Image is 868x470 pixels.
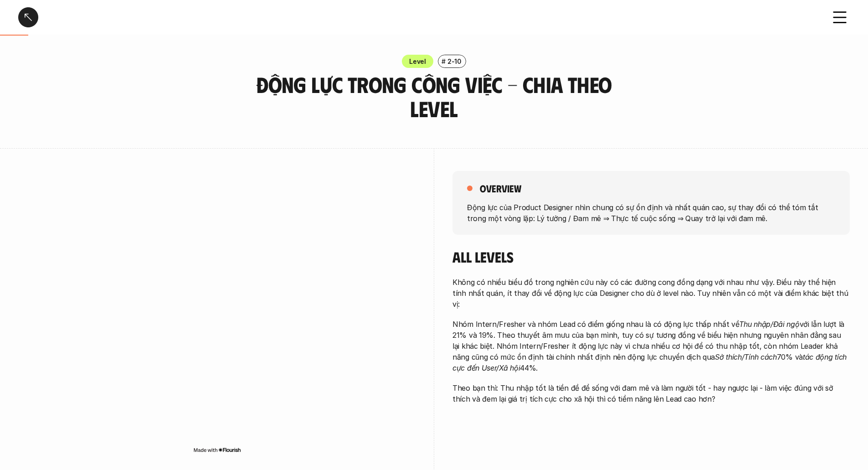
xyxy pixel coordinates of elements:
h6: # [442,58,446,65]
em: Thu nhập/Đãi ngộ [739,320,799,329]
h4: All levels [452,248,850,265]
p: Động lực của Product Designer nhìn chung có sự ổn định và nhất quán cao, sự thay đổi có thể tóm t... [467,201,835,223]
em: Sở thích/Tính cách [715,352,777,362]
iframe: Interactive or visual content [18,171,416,444]
p: 2-10 [447,57,462,66]
h5: overview [480,182,521,195]
h3: Động lực trong công việc - Chia theo Level [241,72,628,121]
p: Nhóm Intern/Fresher và nhóm Lead có điểm giống nhau là có động lực thấp nhất về với lẫn lượt là 2... [452,319,850,373]
p: Không có nhiều biểu đồ trong nghiên cứu này có các đường cong đồng dạng với nhau như vậy. Điều nà... [452,277,850,310]
img: Made with Flourish [193,446,241,454]
p: Level [409,57,426,66]
em: tác động tích cực đến User/Xã hội [452,352,849,372]
p: Theo bạn thì: Thu nhập tốt là tiền đề để sống với đam mê và làm người tốt - hay ngược lại - làm v... [452,382,850,404]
